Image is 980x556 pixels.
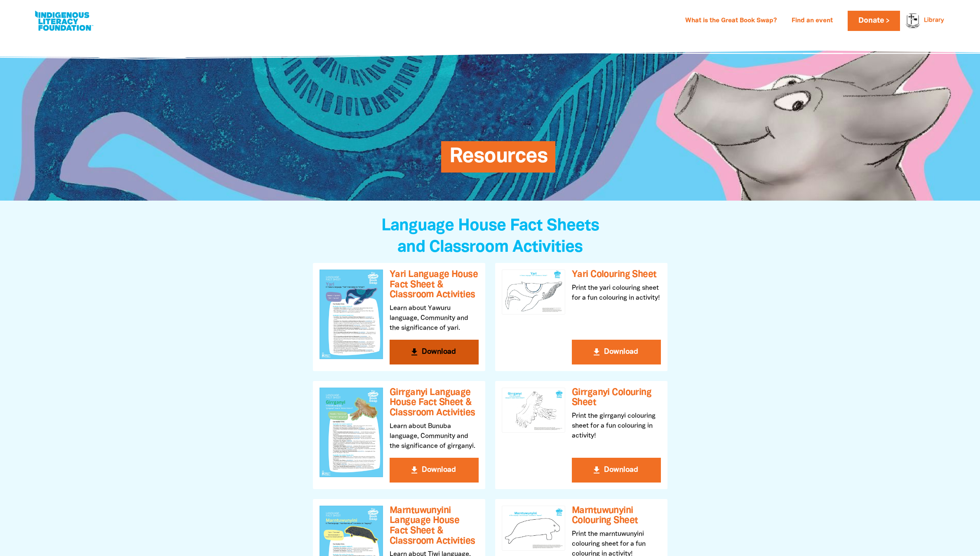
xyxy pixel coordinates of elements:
button: get_app Download [572,340,661,364]
span: Resources [449,147,548,173]
a: Donate [848,11,900,31]
i: get_app [592,347,602,357]
h3: Marntuwunyini Colouring Sheet [572,506,661,526]
a: Find an event [787,14,838,28]
h3: Girrganyi Colouring Sheet [572,388,661,408]
i: get_app [409,465,419,475]
a: Library [924,18,944,24]
a: What is the Great Book Swap? [680,14,782,28]
h3: Yari Language House Fact Sheet & Classroom Activities [390,270,479,300]
span: Language House Fact Sheets [381,218,599,234]
button: get_app Download [390,458,479,483]
img: Girrganyi Language House Fact Sheet & Classroom Activities [320,388,383,477]
i: get_app [409,347,419,357]
h3: Girrganyi Language House Fact Sheet & Classroom Activities [390,388,479,418]
h3: Marntuwunyini Language House Fact Sheet & Classroom Activities [390,506,479,547]
img: Girrganyi Colouring Sheet [502,388,565,433]
button: get_app Download [572,458,661,483]
h3: Yari Colouring Sheet [572,270,661,280]
img: Marntuwunyini Colouring Sheet [502,506,565,551]
button: get_app Download [390,340,479,364]
img: Yari Colouring Sheet [502,270,565,315]
i: get_app [592,465,602,475]
span: and Classroom Activities [397,240,583,255]
img: Yari Language House Fact Sheet & Classroom Activities [320,270,383,359]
